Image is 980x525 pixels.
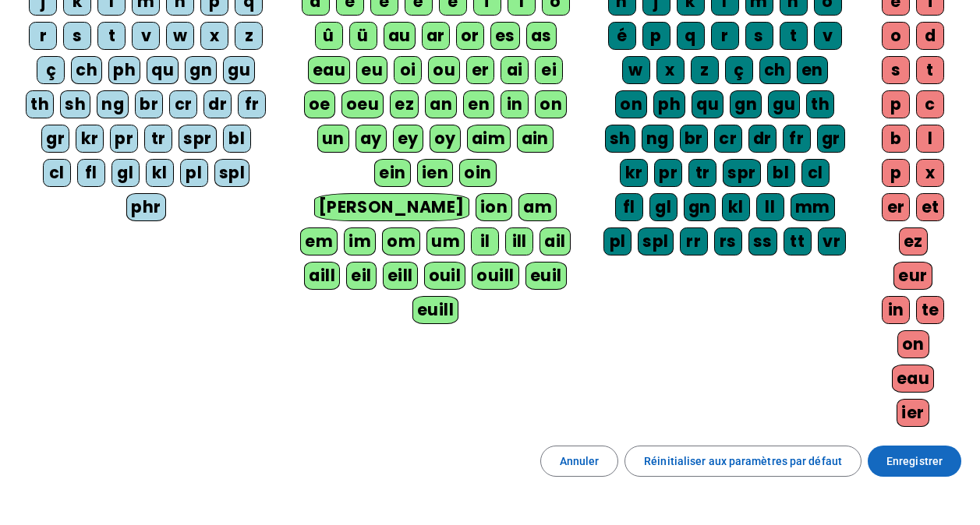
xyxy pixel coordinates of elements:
div: ion [476,193,513,221]
div: er [466,56,494,84]
div: ph [653,90,685,118]
div: dr [748,125,777,153]
div: vr [818,227,846,255]
div: eau [892,365,935,393]
div: oe [304,90,335,118]
div: p [882,159,910,187]
div: aim [467,125,511,153]
div: eu [356,56,387,84]
div: es [490,22,520,50]
div: t [780,22,808,50]
div: gu [768,90,800,118]
div: on [535,90,567,118]
div: c [916,90,944,118]
div: ch [759,56,791,84]
div: s [882,56,910,84]
div: in [501,90,529,118]
div: phr [126,193,166,221]
div: dr [203,90,232,118]
div: um [426,227,465,255]
div: as [526,22,557,50]
div: on [615,90,647,118]
div: x [656,56,685,84]
div: bl [767,159,795,187]
div: rs [714,227,742,255]
div: ç [37,56,65,84]
span: Annuler [560,452,600,470]
div: an [425,90,457,118]
div: qu [147,56,179,84]
div: gl [649,193,678,221]
div: gn [684,193,716,221]
div: pr [654,159,682,187]
div: ss [748,227,777,255]
div: ç [725,56,753,84]
div: ien [417,159,454,187]
div: w [622,56,650,84]
div: br [680,125,708,153]
div: fr [783,125,811,153]
div: ain [517,125,554,153]
div: ay [356,125,387,153]
div: spr [723,159,761,187]
div: spl [214,159,250,187]
div: fr [238,90,266,118]
div: au [384,22,416,50]
div: il [471,227,499,255]
div: ng [642,125,674,153]
div: s [63,22,91,50]
div: om [382,227,420,255]
div: em [300,227,338,255]
div: oeu [341,90,384,118]
div: r [711,22,739,50]
div: z [235,22,263,50]
div: cl [801,159,830,187]
div: gn [185,56,217,84]
span: Réinitialiser aux paramètres par défaut [644,452,842,470]
div: ll [756,193,784,221]
div: gn [730,90,762,118]
div: v [132,22,160,50]
div: ouill [472,262,518,290]
div: pl [180,159,208,187]
div: [PERSON_NAME] [314,193,469,221]
div: mm [791,193,835,221]
button: Annuler [540,446,619,477]
div: sh [605,125,635,153]
div: v [814,22,842,50]
div: b [882,125,910,153]
div: eau [308,56,351,84]
div: th [26,90,54,118]
div: gr [817,125,845,153]
div: p [642,22,670,50]
div: oin [459,159,497,187]
div: t [916,56,944,84]
div: in [882,296,910,324]
div: im [344,227,376,255]
div: kl [146,159,174,187]
div: ei [535,56,563,84]
div: or [456,22,484,50]
div: tt [784,227,812,255]
div: û [315,22,343,50]
div: ch [71,56,102,84]
div: tr [688,159,716,187]
div: ouil [424,262,466,290]
div: kr [620,159,648,187]
div: en [463,90,494,118]
button: Enregistrer [868,446,961,477]
div: d [916,22,944,50]
div: euill [412,296,458,324]
div: ey [393,125,423,153]
div: oi [394,56,422,84]
div: ein [374,159,411,187]
div: cr [169,90,197,118]
div: sh [60,90,90,118]
div: th [806,90,834,118]
div: oy [430,125,461,153]
div: cl [43,159,71,187]
div: aill [304,262,340,290]
div: pr [110,125,138,153]
div: ng [97,90,129,118]
div: p [882,90,910,118]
